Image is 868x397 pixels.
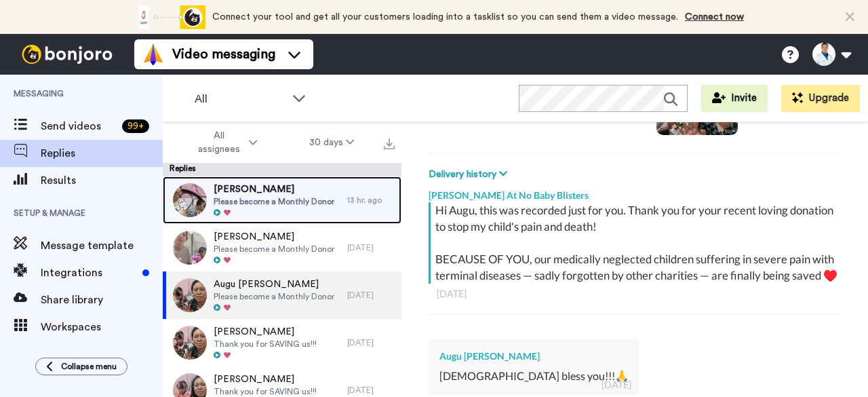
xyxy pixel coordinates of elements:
img: 8b9a8cb7-f808-41ee-a1c3-ee2b964e4cea-thumb.jpg [173,183,207,217]
span: [PERSON_NAME] [214,183,334,196]
div: Replies [163,163,401,176]
button: Upgrade [781,85,860,112]
button: Delivery history [429,167,511,182]
a: [PERSON_NAME]Please become a Monthly Donor13 hr. ago [163,176,401,224]
button: 30 days [283,130,380,155]
a: [PERSON_NAME]Please become a Monthly Donor[DATE] [163,224,401,271]
img: bj-logo-header-white.svg [16,45,118,64]
span: [PERSON_NAME] [214,373,317,386]
span: Connect your tool and get all your customers loading into a tasklist so you can send them a video... [212,12,678,22]
span: Video messaging [172,45,275,64]
div: 13 hr. ago [347,195,395,206]
span: Please become a Monthly Donor [214,196,334,207]
img: 7a13113d-88fc-4da6-9e13-ff151b3e2fb9-thumb.jpg [173,326,207,360]
span: Thank you for SAVING us!!! [214,339,317,349]
div: 99 + [122,119,149,133]
div: [DATE] [437,287,833,301]
a: Connect now [685,12,744,22]
span: Workspaces [41,319,163,335]
span: Send videos [41,118,117,134]
span: Integrations [41,265,137,281]
span: [PERSON_NAME] [214,230,334,244]
span: Share library [41,292,163,308]
button: Export all results that match these filters now. [380,132,399,153]
span: Augu [PERSON_NAME] [214,278,334,291]
a: Augu [PERSON_NAME]Please become a Monthly Donor[DATE] [163,271,401,319]
div: Augu [PERSON_NAME] [439,349,629,363]
div: [DATE] [347,385,395,396]
div: [DATE] [347,337,395,348]
button: Invite [701,85,768,112]
img: 6b514d8f-b4c5-4e84-bb58-792d2e476cc0-thumb.jpg [173,231,207,265]
div: [DATE] [347,242,395,253]
div: [DATE] [347,290,395,301]
span: [PERSON_NAME] [214,325,317,339]
span: Thank you for SAVING us!!! [214,386,317,397]
button: Collapse menu [35,358,127,375]
span: Results [41,172,163,189]
span: Message template [41,238,163,254]
button: All assignees [165,124,283,162]
span: Collapse menu [61,361,117,372]
div: Hi Augu, this was recorded just for you. Thank you for your recent loving donation to stop my chi... [435,202,837,284]
div: [PERSON_NAME] At No Baby Blisters [429,182,841,202]
img: edeaf41a-41af-44de-a0b9-54a474c8b996-thumb.jpg [173,278,207,312]
span: Please become a Monthly Donor [214,244,334,254]
img: export.svg [384,138,395,149]
img: vm-color.svg [142,43,164,65]
span: All assignees [191,129,246,156]
div: [DATE] [601,378,631,392]
div: [DEMOGRAPHIC_DATA] bless you!!!🙏 [439,368,629,384]
div: animation [131,5,205,29]
a: [PERSON_NAME]Thank you for SAVING us!!![DATE] [163,319,401,366]
span: Replies [41,145,163,162]
span: Please become a Monthly Donor [214,291,334,302]
span: All [195,91,285,107]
